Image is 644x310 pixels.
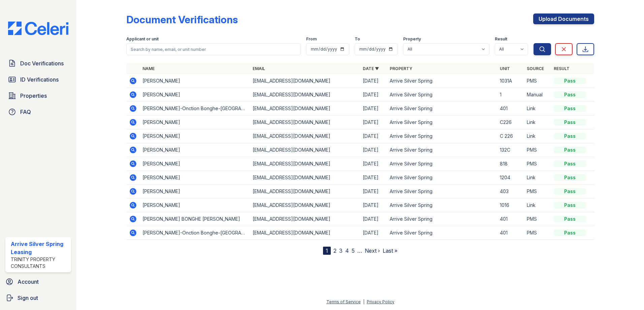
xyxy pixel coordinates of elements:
[497,102,524,116] td: 401
[497,157,524,171] td: 818
[554,160,586,167] div: Pass
[250,116,360,129] td: [EMAIL_ADDRESS][DOMAIN_NAME]
[5,73,71,86] a: ID Verifications
[554,174,586,181] div: Pass
[126,43,301,55] input: Search by name, email, or unit number
[387,185,497,198] td: Arrive Silver Spring
[360,157,387,171] td: [DATE]
[524,157,551,171] td: PMS
[360,143,387,157] td: [DATE]
[250,129,360,143] td: [EMAIL_ADDRESS][DOMAIN_NAME]
[339,247,343,254] a: 3
[524,143,551,157] td: PMS
[140,157,250,171] td: [PERSON_NAME]
[3,275,74,288] a: Account
[20,59,64,67] span: Doc Verifications
[524,212,551,226] td: PMS
[497,185,524,198] td: 403
[524,198,551,212] td: Link
[140,88,250,102] td: [PERSON_NAME]
[524,116,551,129] td: Link
[367,299,394,304] a: Privacy Policy
[554,133,586,139] div: Pass
[527,66,544,71] a: Source
[250,198,360,212] td: [EMAIL_ADDRESS][DOMAIN_NAME]
[140,143,250,157] td: [PERSON_NAME]
[554,77,586,84] div: Pass
[250,102,360,116] td: [EMAIL_ADDRESS][DOMAIN_NAME]
[554,119,586,126] div: Pass
[250,212,360,226] td: [EMAIL_ADDRESS][DOMAIN_NAME]
[365,247,380,254] a: Next ›
[18,278,39,286] span: Account
[360,185,387,198] td: [DATE]
[140,212,250,226] td: [PERSON_NAME] BONGHE [PERSON_NAME]
[363,299,364,304] div: |
[140,102,250,116] td: [PERSON_NAME]-Onction Bonghe-[GEOGRAPHIC_DATA]
[5,57,71,70] a: Doc Verifications
[142,66,155,71] a: Name
[126,13,238,26] div: Document Verifications
[326,299,361,304] a: Terms of Service
[11,256,68,270] div: Trinity Property Consultants
[554,147,586,153] div: Pass
[524,129,551,143] td: Link
[497,88,524,102] td: 1
[360,102,387,116] td: [DATE]
[360,129,387,143] td: [DATE]
[250,171,360,185] td: [EMAIL_ADDRESS][DOMAIN_NAME]
[524,226,551,240] td: PMS
[250,88,360,102] td: [EMAIL_ADDRESS][DOMAIN_NAME]
[360,116,387,129] td: [DATE]
[387,226,497,240] td: Arrive Silver Spring
[554,91,586,98] div: Pass
[140,198,250,212] td: [PERSON_NAME]
[126,36,159,42] label: Applicant or unit
[497,116,524,129] td: C226
[497,74,524,88] td: 1031A
[140,116,250,129] td: [PERSON_NAME]
[390,66,412,71] a: Property
[333,247,336,254] a: 2
[323,247,331,255] div: 1
[140,171,250,185] td: [PERSON_NAME]
[360,226,387,240] td: [DATE]
[253,66,265,71] a: Email
[387,116,497,129] td: Arrive Silver Spring
[306,36,317,42] label: From
[403,36,421,42] label: Property
[524,74,551,88] td: PMS
[250,74,360,88] td: [EMAIL_ADDRESS][DOMAIN_NAME]
[360,171,387,185] td: [DATE]
[497,212,524,226] td: 401
[497,226,524,240] td: 401
[363,66,379,71] a: Date ▼
[18,294,38,302] span: Sign out
[387,171,497,185] td: Arrive Silver Spring
[20,92,47,100] span: Properties
[524,102,551,116] td: Link
[140,74,250,88] td: [PERSON_NAME]
[554,105,586,112] div: Pass
[20,75,59,84] span: ID Verifications
[5,89,71,102] a: Properties
[357,247,362,255] span: …
[387,143,497,157] td: Arrive Silver Spring
[140,185,250,198] td: [PERSON_NAME]
[360,74,387,88] td: [DATE]
[554,188,586,195] div: Pass
[387,212,497,226] td: Arrive Silver Spring
[387,88,497,102] td: Arrive Silver Spring
[250,185,360,198] td: [EMAIL_ADDRESS][DOMAIN_NAME]
[387,157,497,171] td: Arrive Silver Spring
[497,171,524,185] td: 1204
[250,157,360,171] td: [EMAIL_ADDRESS][DOMAIN_NAME]
[554,229,586,236] div: Pass
[533,13,594,24] a: Upload Documents
[5,105,71,119] a: FAQ
[3,291,74,305] a: Sign out
[554,66,570,71] a: Result
[140,226,250,240] td: [PERSON_NAME]-Onction Bonghe-[GEOGRAPHIC_DATA]
[383,247,397,254] a: Last »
